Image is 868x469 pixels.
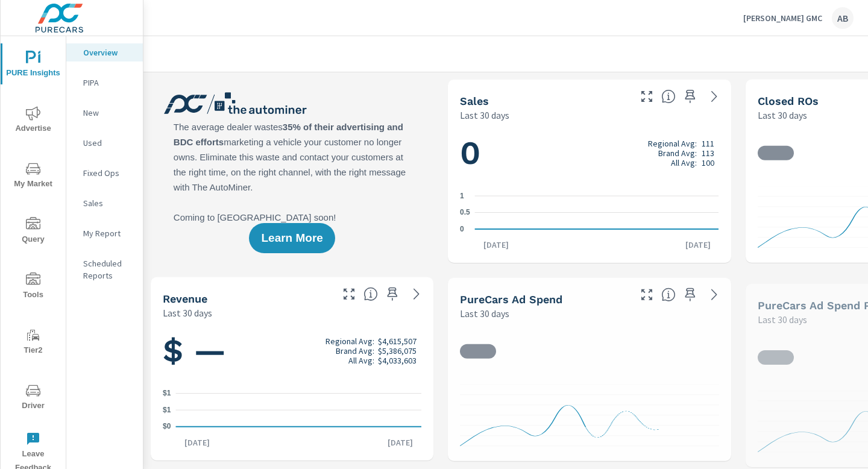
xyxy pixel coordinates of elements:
[83,137,133,149] p: Used
[677,239,719,251] p: [DATE]
[832,7,854,29] div: AB
[758,95,819,107] h5: Closed ROs
[460,192,464,200] text: 1
[66,74,143,92] div: PIPA
[4,272,62,302] span: Tools
[705,87,724,106] a: See more details in report
[702,158,714,168] p: 100
[4,328,62,357] span: Tier2
[379,436,421,449] p: [DATE]
[363,287,378,301] span: Total sales revenue over the selected date range. [Source: This data is sourced from the dealer’s...
[758,108,807,122] p: Last 30 days
[66,134,143,152] div: Used
[378,345,417,355] p: $5,386,075
[163,330,421,371] h1: $ —
[83,46,133,58] p: Overview
[66,194,143,212] div: Sales
[4,217,62,247] span: Query
[702,148,714,158] p: 113
[661,89,676,104] span: Number of vehicles sold by the dealership over the selected date range. [Source: This data is sou...
[378,355,417,365] p: $4,033,603
[671,158,697,168] p: All Avg:
[66,224,143,242] div: My Report
[4,162,62,191] span: My Market
[658,148,697,158] p: Brand Avg:
[460,95,489,107] h5: Sales
[83,77,133,89] p: PIPA
[681,87,700,106] span: Save this to your personalized report
[83,197,133,209] p: Sales
[705,285,724,304] a: See more details in report
[460,293,562,306] h5: PureCars Ad Spend
[637,285,656,304] button: Make Fullscreen
[336,345,374,355] p: Brand Avg:
[163,306,212,320] p: Last 30 days
[163,423,171,431] text: $0
[702,139,714,148] p: 111
[163,389,171,398] text: $1
[460,133,719,174] h1: 0
[378,336,417,345] p: $4,615,507
[648,139,697,148] p: Regional Avg:
[4,383,62,413] span: Driver
[325,336,374,345] p: Regional Avg:
[66,254,143,285] div: Scheduled Reports
[460,225,464,233] text: 0
[83,227,133,239] p: My Report
[66,104,143,122] div: New
[460,209,470,217] text: 0.5
[637,87,656,106] button: Make Fullscreen
[4,106,62,136] span: Advertise
[66,164,143,182] div: Fixed Ops
[339,285,359,304] button: Make Fullscreen
[407,285,426,304] a: See more details in report
[163,292,207,305] h5: Revenue
[758,312,807,327] p: Last 30 days
[460,306,509,321] p: Last 30 days
[475,239,517,251] p: [DATE]
[66,43,143,61] div: Overview
[261,233,322,244] span: Learn More
[163,406,171,414] text: $1
[348,355,374,365] p: All Avg:
[83,107,133,119] p: New
[460,108,509,122] p: Last 30 days
[176,436,218,449] p: [DATE]
[4,51,62,80] span: PURE Insights
[661,288,676,302] span: Total cost of media for all PureCars channels for the selected dealership group over the selected...
[83,167,133,179] p: Fixed Ops
[83,257,133,282] p: Scheduled Reports
[743,13,822,24] p: [PERSON_NAME] GMC
[383,285,402,304] span: Save this to your personalized report
[249,223,335,253] button: Learn More
[681,285,700,304] span: Save this to your personalized report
